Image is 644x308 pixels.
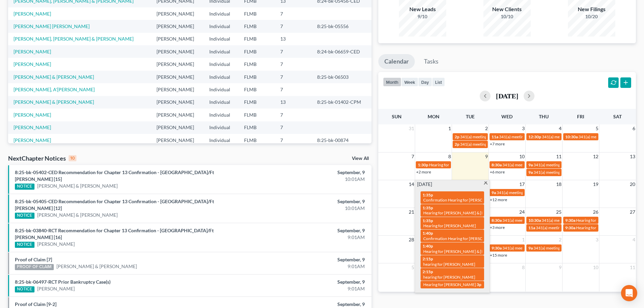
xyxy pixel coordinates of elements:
[521,124,525,133] span: 3
[312,71,372,83] td: 8:25-bk-06503
[428,114,439,119] span: Mon
[477,282,481,287] span: 3p
[558,263,562,271] span: 9
[69,155,76,161] div: 10
[423,236,536,241] span: Confirmation Hearing for [PERSON_NAME] & [PERSON_NAME]
[401,77,418,87] button: week
[15,257,52,262] a: Proof of Claim [7]
[499,134,600,139] span: 341(a) meeting for [PERSON_NAME] & [PERSON_NAME]
[312,134,372,146] td: 8:25-bk-00874
[383,77,401,87] button: month
[239,20,275,32] td: FLMB
[492,218,502,223] span: 8:30a
[536,225,601,230] span: 341(a) meeting for [PERSON_NAME]
[539,114,549,119] span: Thu
[528,170,533,175] span: 9a
[568,13,615,20] div: 10/20
[14,124,51,130] a: [PERSON_NAME]
[37,212,118,218] a: [PERSON_NAME] & [PERSON_NAME]
[423,231,433,236] span: 1:40p
[14,74,94,80] a: [PERSON_NAME] & [PERSON_NAME]
[448,152,452,161] span: 8
[423,249,512,254] span: Hearing for [PERSON_NAME] & [PERSON_NAME]
[632,124,636,133] span: 6
[533,245,599,251] span: 341(a) meeting for [PERSON_NAME]
[275,71,312,83] td: 7
[15,169,214,182] a: 8:25-bk-05402-CED Recommendation for Chapter 13 Confirmation - [GEOGRAPHIC_DATA]/Ft [PERSON_NAME]...
[568,5,615,13] div: New Filings
[423,197,536,203] span: Confirmation Hearing for [PERSON_NAME] & [PERSON_NAME]
[408,124,415,133] span: 31
[496,92,518,99] h2: [DATE]
[501,114,512,119] span: Wed
[275,45,312,58] td: 7
[239,134,275,146] td: FLMB
[502,245,568,251] span: 341(a) meeting for [PERSON_NAME]
[239,45,275,58] td: FLMB
[14,112,51,118] a: [PERSON_NAME]
[528,162,533,167] span: 9a
[460,142,561,147] span: 341(a) meeting for [PERSON_NAME] & [PERSON_NAME]
[253,176,365,183] div: 10:01AM
[497,190,598,195] span: 341(a) meeting for [PERSON_NAME] & [PERSON_NAME]
[239,83,275,96] td: FLMB
[492,134,498,139] span: 11a
[56,263,137,270] a: [PERSON_NAME] & [PERSON_NAME]
[151,7,204,20] td: [PERSON_NAME]
[15,264,54,270] div: PROOF OF CLAIM
[399,5,446,13] div: New Leads
[253,301,365,308] div: September, 9
[204,7,239,20] td: Individual
[151,83,204,96] td: [PERSON_NAME]
[151,71,204,83] td: [PERSON_NAME]
[411,152,415,161] span: 7
[8,154,76,162] div: NextChapter Notices
[253,285,365,292] div: 9:01AM
[151,33,204,45] td: [PERSON_NAME]
[14,11,51,17] a: [PERSON_NAME]
[151,134,204,146] td: [PERSON_NAME]
[423,256,433,261] span: 2:15p
[555,180,562,188] span: 18
[239,71,275,83] td: FLMB
[253,198,365,205] div: September, 9
[629,263,636,271] span: 11
[151,45,204,58] td: [PERSON_NAME]
[565,218,575,223] span: 9:30a
[423,243,433,248] span: 1:40p
[423,275,475,280] span: hearing for [PERSON_NAME]
[490,197,507,202] a: +12 more
[483,5,531,13] div: New Clients
[519,180,525,188] span: 17
[423,262,475,267] span: hearing for [PERSON_NAME]
[533,162,599,167] span: 341(a) meeting for [PERSON_NAME]
[533,170,599,175] span: 341(a) meeting for [PERSON_NAME]
[490,225,505,230] a: +3 more
[558,236,562,244] span: 2
[204,134,239,146] td: Individual
[592,208,599,216] span: 26
[253,279,365,285] div: September, 9
[595,124,599,133] span: 5
[423,269,433,274] span: 2:15p
[466,114,475,119] span: Tue
[14,23,90,29] a: [PERSON_NAME] [PERSON_NAME]
[629,180,636,188] span: 20
[14,87,95,92] a: [PERSON_NAME], A'[PERSON_NAME]
[423,205,433,210] span: 1:35p
[204,33,239,45] td: Individual
[151,20,204,32] td: [PERSON_NAME]
[448,124,452,133] span: 1
[578,134,644,139] span: 341(a) meeting for [PERSON_NAME]
[239,7,275,20] td: FLMB
[312,20,372,32] td: 8:25-bk-05556
[492,245,502,251] span: 9:30a
[555,208,562,216] span: 25
[577,114,584,119] span: Fri
[15,198,214,211] a: 8:25-bk-05405-CED Recommendation for Chapter 13 Confirmation - [GEOGRAPHIC_DATA]/Ft [PERSON_NAME]...
[204,96,239,109] td: Individual
[275,7,312,20] td: 7
[621,285,637,301] div: Open Intercom Messenger
[275,58,312,70] td: 7
[253,256,365,263] div: September, 9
